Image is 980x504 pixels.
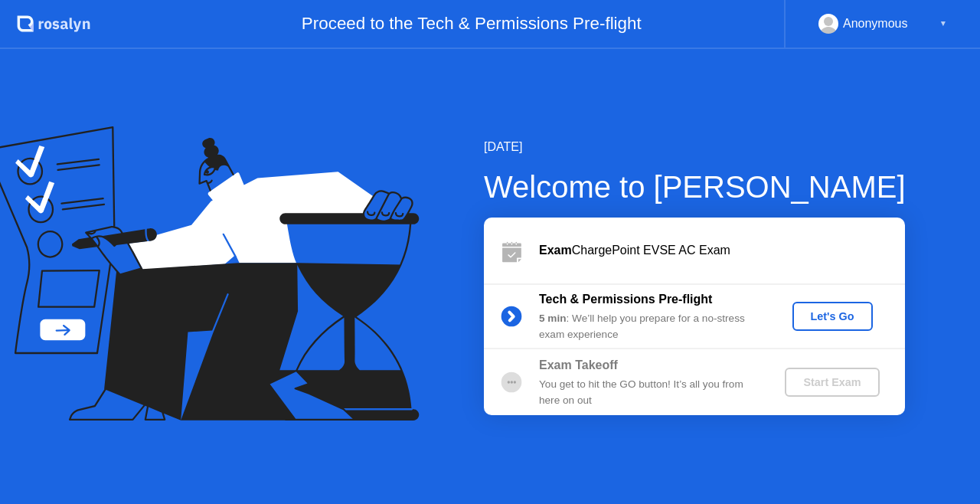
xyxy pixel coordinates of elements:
div: [DATE] [484,138,906,156]
div: Welcome to [PERSON_NAME] [484,164,906,210]
div: Anonymous [843,14,908,34]
div: ChargePoint EVSE AC Exam [539,241,905,260]
button: Let's Go [792,302,873,331]
b: Exam [539,244,572,257]
div: Start Exam [791,376,873,388]
b: Exam Takeoff [539,358,618,371]
b: 5 min [539,313,567,324]
b: Tech & Permissions Pre-flight [539,293,712,306]
div: ▼ [939,14,947,34]
div: Let's Go [799,310,867,322]
button: Start Exam [785,368,879,397]
div: : We’ll help you prepare for a no-stress exam experience [539,311,759,342]
div: You get to hit the GO button! It’s all you from here on out [539,377,759,408]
